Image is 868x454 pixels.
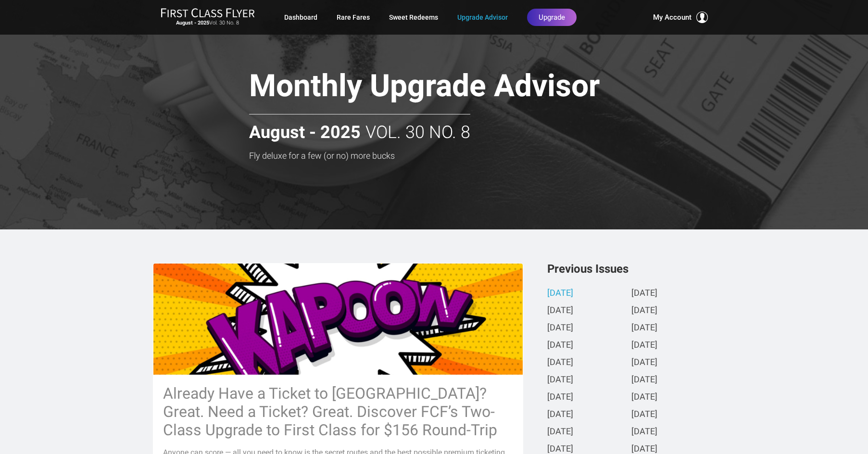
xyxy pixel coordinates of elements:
h2: Vol. 30 No. 8 [249,114,470,142]
a: [DATE] [631,375,657,385]
a: [DATE] [631,289,657,299]
a: Upgrade [527,9,577,26]
a: [DATE] [547,323,573,333]
a: [DATE] [631,358,657,368]
a: [DATE] [547,410,573,420]
a: [DATE] [547,340,573,351]
a: [DATE] [631,306,657,316]
a: [DATE] [547,358,573,368]
a: [DATE] [547,306,573,316]
a: Dashboard [284,9,317,26]
a: [DATE] [547,289,573,299]
button: My Account [653,12,708,23]
a: [DATE] [631,410,657,420]
h3: Already Have a Ticket to [GEOGRAPHIC_DATA]? Great. Need a Ticket? Great. Discover FCF’s Two-Class... [163,384,513,439]
a: [DATE] [631,427,657,437]
img: First Class Flyer [161,8,255,18]
h3: Fly deluxe for a few (or no) more bucks [249,151,667,161]
a: [DATE] [547,392,573,403]
a: Rare Fares [337,9,370,26]
a: [DATE] [631,323,657,333]
a: [DATE] [631,392,657,403]
h1: Monthly Upgrade Advisor [249,69,667,106]
a: [DATE] [547,427,573,437]
a: Upgrade Advisor [457,9,508,26]
strong: August - 2025 [176,20,209,26]
span: My Account [653,12,692,23]
a: [DATE] [631,340,657,351]
small: Vol. 30 No. 8 [161,20,255,26]
a: Sweet Redeems [389,9,438,26]
strong: August - 2025 [249,123,361,142]
a: [DATE] [547,375,573,385]
h3: Previous Issues [547,263,716,275]
a: First Class FlyerAugust - 2025Vol. 30 No. 8 [161,8,255,27]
